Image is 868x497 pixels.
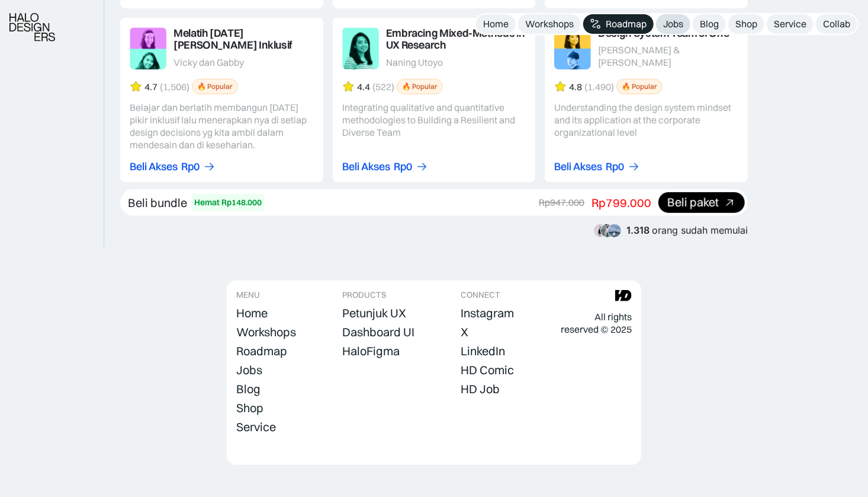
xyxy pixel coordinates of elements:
div: LinkedIn [461,344,506,358]
a: HD Job [461,381,500,397]
a: Blog [236,381,261,397]
div: Instagram [461,306,515,320]
div: Blog [700,18,719,30]
a: HaloFigma [342,343,400,359]
div: PRODUCTS [342,290,386,300]
div: CONNECT [461,290,501,300]
div: Home [483,18,509,30]
a: Service [767,14,814,34]
div: Rp0 [606,161,624,173]
a: Roadmap [236,343,287,359]
a: HD Comic [461,362,515,378]
div: Rp799.000 [591,195,651,211]
a: Blog [693,14,726,34]
div: Jobs [236,363,262,377]
div: Roadmap [606,18,647,30]
div: Shop [735,18,757,30]
div: HD Job [461,382,500,396]
div: Shop [236,401,263,415]
div: MENU [236,290,260,300]
a: Workshops [236,324,296,340]
a: Home [236,305,268,321]
a: Collab [816,14,857,34]
a: Beli bundleHemat Rp148.000Rp947.000Rp799.000Beli paket [120,189,748,216]
div: Roadmap [236,344,287,358]
a: Roadmap [583,14,654,34]
div: Service [236,420,276,434]
a: Beli AksesRp0 [342,161,428,173]
a: Workshops [518,14,581,34]
div: Dashboard UI [342,325,414,339]
a: X [461,324,469,340]
div: Rp947.000 [539,196,584,209]
div: Rp0 [394,161,412,173]
div: Beli paket [667,196,719,209]
a: Service [236,419,276,435]
div: Service [774,18,806,30]
div: Rp0 [181,161,200,173]
a: Beli AksesRp0 [554,161,640,173]
a: Home [476,14,516,34]
div: Workshops [236,325,296,339]
a: Shop [728,14,764,34]
span: 1.318 [626,224,650,236]
div: Petunjuk UX [342,306,406,320]
div: Collab [823,18,850,30]
a: Instagram [461,305,515,321]
div: X [461,325,469,339]
a: Jobs [236,362,262,378]
a: Dashboard UI [342,324,414,340]
div: Workshops [525,18,574,30]
div: Hemat Rp148.000 [194,196,262,209]
a: LinkedIn [461,343,506,359]
div: HD Comic [461,363,515,377]
div: Jobs [663,18,683,30]
div: orang sudah memulai [626,225,748,236]
a: Jobs [656,14,690,34]
div: Home [236,306,268,320]
div: All rights reserved © 2025 [561,311,632,336]
div: Beli Akses [342,161,390,173]
div: HaloFigma [342,344,400,358]
a: Beli AksesRp0 [130,161,216,173]
div: Beli bundle [128,195,187,211]
div: Beli Akses [130,161,178,173]
a: Petunjuk UX [342,305,406,321]
div: Blog [236,382,261,396]
a: Shop [236,400,263,416]
div: Beli Akses [554,161,602,173]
